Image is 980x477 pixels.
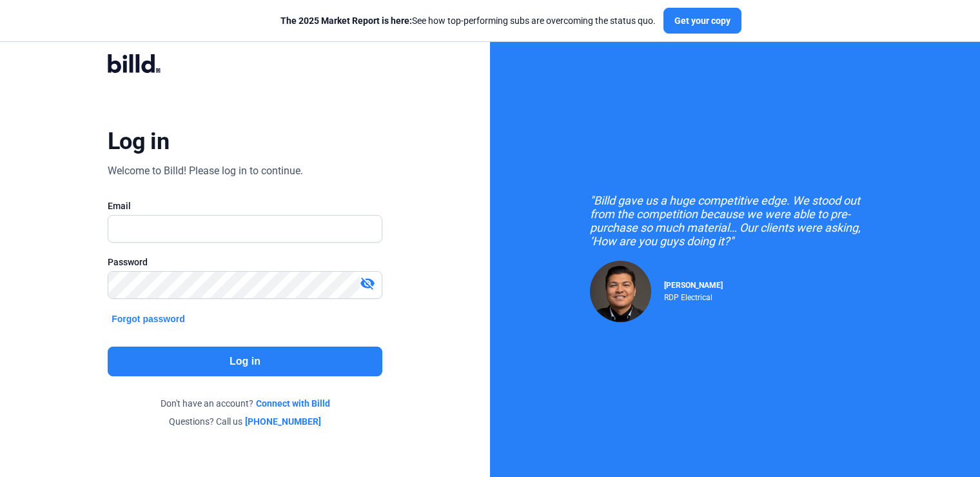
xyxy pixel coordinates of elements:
button: Log in [108,347,382,376]
button: Get your copy [663,8,741,34]
div: Password [108,256,382,269]
div: Log in [108,127,169,156]
div: Don't have an account? [108,397,382,410]
span: [PERSON_NAME] [664,281,723,290]
div: Questions? Call us [108,415,382,428]
button: Forgot password [108,312,189,326]
div: "Billd gave us a huge competitive edge. We stood out from the competition because we were able to... [590,194,880,248]
div: See how top-performing subs are overcoming the status quo. [280,14,656,27]
a: [PHONE_NUMBER] [245,415,321,428]
a: Connect with Billd [256,397,330,410]
div: Email [108,199,382,212]
div: Welcome to Billd! Please log in to continue. [108,163,303,179]
span: The 2025 Market Report is here: [280,15,412,26]
img: Raul Pacheco [590,261,651,322]
div: RDP Electrical [664,290,723,302]
mat-icon: visibility_off [360,276,375,291]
